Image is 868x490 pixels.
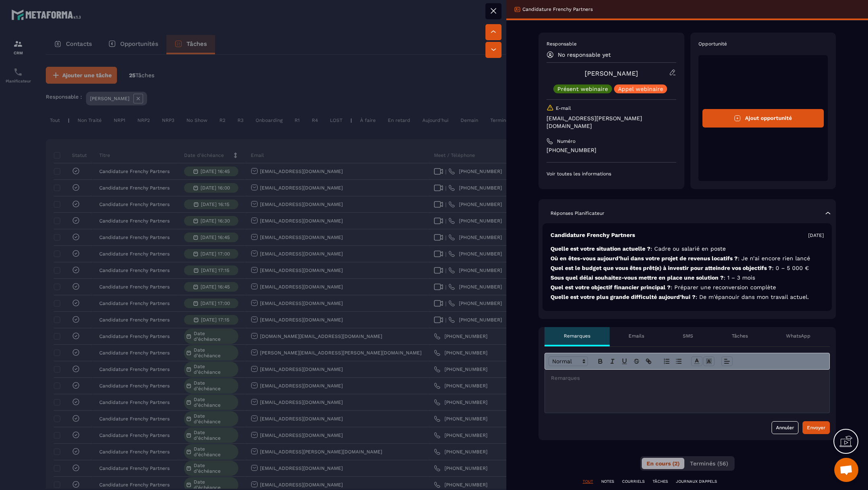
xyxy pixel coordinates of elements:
p: Quel est le budget que vous êtes prêt(e) à investir pour atteindre vos objectifs ? [551,264,824,272]
p: Opportunité [698,41,828,47]
p: [PHONE_NUMBER] [547,146,676,154]
span: Terminés (56) [690,460,728,467]
p: Responsable [547,41,676,47]
div: Ouvrir le chat [834,458,858,482]
p: WhatsApp [786,333,811,339]
p: [EMAIL_ADDRESS][PERSON_NAME][DOMAIN_NAME] [547,115,676,130]
p: [DATE] [808,232,824,239]
p: Quel est votre objectif financier principal ? [551,284,824,291]
button: Ajout opportunité [702,109,824,128]
div: Envoyer [807,424,825,432]
p: No responsable yet [558,51,611,58]
p: Tâches [732,333,748,339]
p: Candidature Frenchy Partners [551,231,635,239]
a: [PERSON_NAME] [585,70,638,77]
p: TOUT [583,479,593,484]
span: : Je n’ai encore rien lancé [738,255,810,261]
p: Remarques [564,333,590,339]
span: : 0 – 5 000 € [772,265,809,271]
p: E-mail [556,105,571,111]
p: Appel webinaire [618,86,663,92]
span: : Cadre ou salarié en poste [651,245,726,252]
button: Terminés (56) [685,458,733,469]
p: COURRIELS [622,479,645,484]
p: Numéro [557,138,575,144]
p: Quelle est votre situation actuelle ? [551,245,824,253]
p: Où en êtes-vous aujourd’hui dans votre projet de revenus locatifs ? [551,255,824,262]
p: Candidature Frenchy Partners [522,6,593,12]
p: NOTES [601,479,614,484]
p: Emails [628,333,644,339]
p: Voir toutes les informations [547,171,676,177]
p: SMS [683,333,693,339]
button: En cours (2) [642,458,684,469]
button: Envoyer [802,421,830,434]
p: Réponses Planificateur [551,210,604,216]
p: Sous quel délai souhaitez-vous mettre en place une solution ? [551,274,824,282]
button: Annuler [772,421,798,434]
span: : De m'épanouir dans mon travail actuel. [696,294,809,300]
p: TÂCHES [653,479,668,484]
p: Quelle est votre plus grande difficulté aujourd’hui ? [551,293,824,301]
span: En cours (2) [647,460,680,467]
span: : Préparer une reconversion complète [671,284,776,290]
p: Présent webinaire [557,86,608,92]
p: JOURNAUX D'APPELS [676,479,717,484]
span: : 1 – 3 mois [724,274,755,281]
